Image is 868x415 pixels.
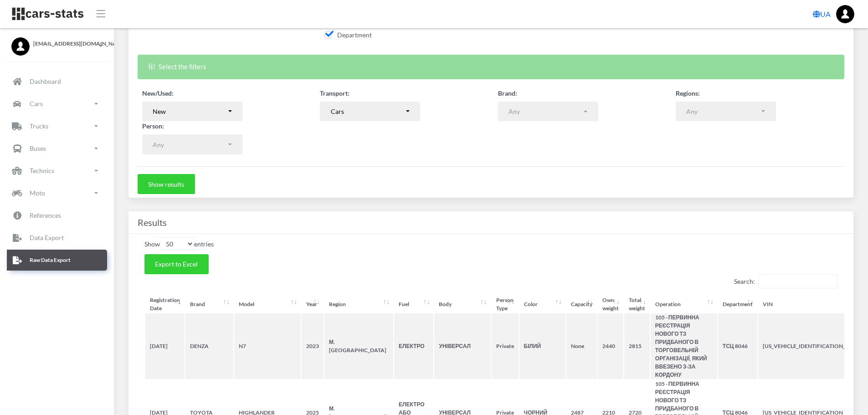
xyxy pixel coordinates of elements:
[302,296,324,313] th: Year: activate to sort column ascending
[651,296,717,313] th: Operation: activate to sort column ascending
[519,313,565,379] th: БІЛИЙ
[394,296,433,313] th: Fuel: activate to sort column ascending
[498,88,517,98] label: Brand:
[7,93,107,114] a: Cars
[508,107,582,116] div: Any
[676,88,700,98] label: Regions:
[7,205,107,226] a: References
[138,215,844,230] h4: Results
[138,55,844,79] div: Select the filters
[324,31,372,39] span: Department
[155,260,198,268] span: Export to Excel
[566,296,597,313] th: Capacity: activate to sort column ascending
[30,210,61,221] p: References
[7,227,107,248] a: Data Export
[144,254,209,274] button: Export to Excel
[30,120,48,132] p: Trucks
[734,274,837,288] label: Search:
[7,71,107,92] a: Dashboard
[30,165,54,176] p: Technics
[718,313,757,379] th: ТСЦ 8046
[185,296,233,313] th: Brand: activate to sort column ascending
[809,5,834,23] a: UA
[30,143,46,154] p: Buses
[836,5,854,23] img: ...
[142,121,164,131] label: Person:
[324,296,393,313] th: Region: activate to sort column ascending
[686,107,760,116] div: Any
[331,107,405,116] div: Cars
[676,102,776,122] button: Any
[718,296,757,313] th: Department: activate to sort column ascending
[33,40,103,48] span: [EMAIL_ADDRESS][DOMAIN_NAME]
[30,187,45,199] p: Moto
[142,102,242,122] button: New
[234,313,301,379] th: N7
[30,232,64,243] p: Data Export
[160,237,194,251] select: Showentries
[145,313,185,379] th: [DATE]
[30,255,71,265] p: Raw Data Export
[651,313,717,379] th: 105 - ПЕРВИННА РЕЄСТРАЦІЯ НОВОГО ТЗ ПРИДБАНОГО В ТОРГОВЕЛЬНІЙ ОРГАНІЗАЦІЇ, ЯКИЙ ВВЕЗЕНО З-ЗА КОРДОНУ
[492,296,519,313] th: Person Type: activate to sort column ascending
[7,160,107,181] a: Technics
[30,98,43,109] p: Cars
[519,296,565,313] th: Color: activate to sort column ascending
[320,102,420,122] button: Cars
[434,313,490,379] th: УНІВЕРСАЛ
[498,102,598,122] button: Any
[30,76,61,87] p: Dashboard
[7,183,107,204] a: Moto
[142,134,242,154] button: Any
[138,174,195,194] button: Show results
[7,250,107,271] a: Raw Data Export
[145,296,185,313] th: Registration Date: activate to sort column ascending
[624,313,650,379] th: 2815
[598,296,623,313] th: Own weight: activate to sort column ascending
[144,237,214,251] label: Show entries
[7,138,107,159] a: Buses
[492,313,519,379] th: Private
[598,313,623,379] th: 2440
[153,107,226,116] div: New
[324,313,393,379] th: М.[GEOGRAPHIC_DATA]
[11,37,103,48] a: [EMAIL_ADDRESS][DOMAIN_NAME]
[302,313,324,379] th: 2023
[758,274,837,288] input: Search:
[624,296,650,313] th: Total weight: activate to sort column ascending
[185,313,233,379] th: DENZA
[234,296,301,313] th: Model: activate to sort column ascending
[434,296,490,313] th: Body: activate to sort column ascending
[566,313,597,379] th: None
[394,313,433,379] th: ЕЛЕКТРО
[11,7,84,21] img: navbar brand
[142,88,174,98] label: New/Used:
[320,88,349,98] label: Transport:
[7,116,107,137] a: Trucks
[153,140,226,149] div: Any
